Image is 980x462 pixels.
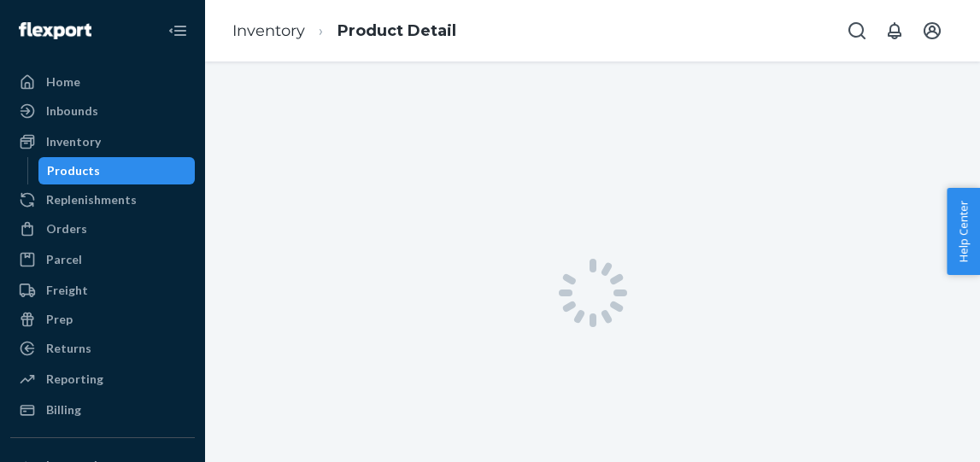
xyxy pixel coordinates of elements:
[915,14,949,48] button: Open account menu
[46,251,82,268] div: Parcel
[46,340,91,357] div: Returns
[840,14,874,48] button: Open Search Box
[232,21,305,40] a: Inventory
[161,14,195,48] button: Close Navigation
[10,366,195,393] a: Reporting
[10,128,195,155] a: Inventory
[46,102,98,120] div: Inbounds
[10,97,195,125] a: Inbounds
[219,6,470,56] ol: breadcrumbs
[46,191,137,208] div: Replenishments
[46,311,73,328] div: Prep
[46,73,80,91] div: Home
[10,68,195,96] a: Home
[10,306,195,333] a: Prep
[47,162,100,179] div: Products
[38,157,196,184] a: Products
[46,133,101,150] div: Inventory
[10,396,195,424] a: Billing
[10,186,195,213] a: Replenishments
[46,220,87,237] div: Orders
[10,277,195,304] a: Freight
[46,371,103,388] div: Reporting
[337,21,456,40] a: Product Detail
[19,22,91,39] img: Flexport logo
[877,14,912,48] button: Open notifications
[10,215,195,243] a: Orders
[10,246,195,273] a: Parcel
[46,282,88,299] div: Freight
[10,335,195,362] a: Returns
[947,188,980,275] button: Help Center
[46,401,81,418] div: Billing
